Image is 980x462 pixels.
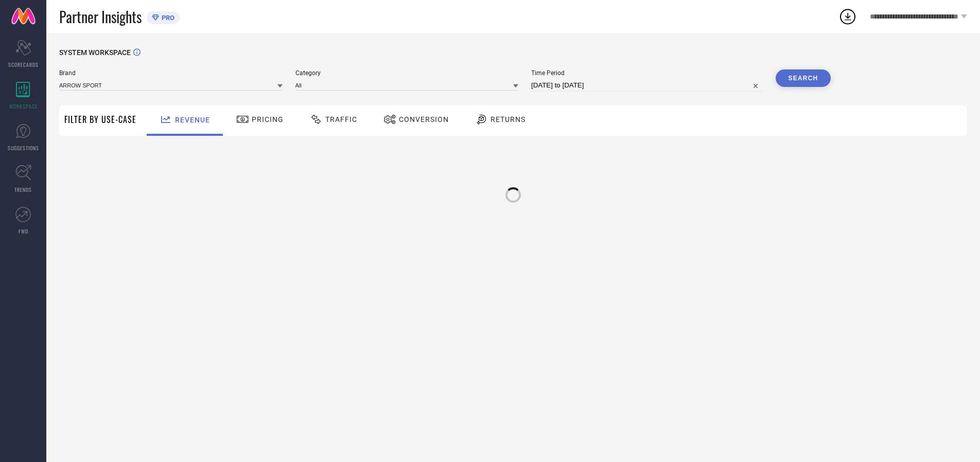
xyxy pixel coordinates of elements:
[14,186,32,193] span: TRENDS
[8,61,39,68] span: SCORECARDS
[295,69,519,77] span: Category
[59,48,131,57] span: SYSTEM WORKSPACE
[175,116,210,124] span: Revenue
[64,113,136,126] span: Filter By Use-Case
[252,115,284,123] span: Pricing
[531,79,763,92] input: Select time period
[59,69,283,77] span: Brand
[9,102,38,110] span: WORKSPACE
[19,227,28,235] span: FWD
[399,115,449,123] span: Conversion
[325,115,357,123] span: Traffic
[776,69,831,87] button: Search
[491,115,526,123] span: Returns
[838,7,857,26] div: Open download list
[59,6,142,27] span: Partner Insights
[159,14,174,22] span: PRO
[8,144,39,152] span: SUGGESTIONS
[531,69,763,77] span: Time Period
